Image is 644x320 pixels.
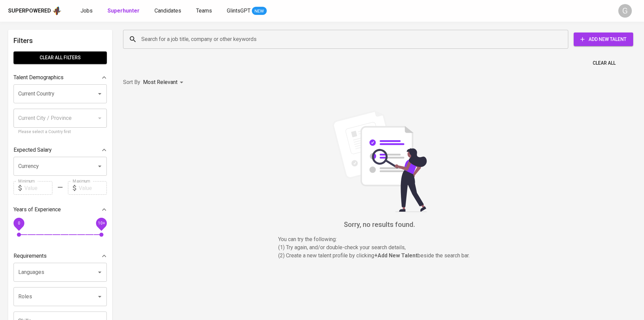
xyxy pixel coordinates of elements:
div: Expected Salary [14,143,107,157]
p: Most Relevant [143,78,177,86]
span: Add New Talent [579,35,628,44]
button: Open [95,89,104,99]
p: Please select a Country first [18,129,102,135]
a: Superhunter [108,7,141,15]
a: Candidates [154,7,183,15]
p: Years of Experience [14,206,61,214]
input: Value [79,181,107,195]
div: Talent Demographics [14,71,107,84]
p: (1) Try again, and/or double-check your search details, [278,243,481,252]
button: Open [95,162,104,171]
h6: Sorry, no results found. [123,219,636,230]
div: G [618,4,632,18]
a: Superpoweredapp logo [8,6,62,16]
button: Add New Talent [574,33,633,46]
img: app logo [52,6,62,16]
a: GlintsGPT NEW [227,7,267,15]
a: Jobs [80,7,94,15]
span: GlintsGPT [227,7,251,14]
img: file_searching.svg [329,110,430,212]
div: Years of Experience [14,203,107,216]
button: Open [95,292,104,301]
span: Candidates [154,7,181,14]
h6: Filters [14,35,107,46]
span: 10+ [98,221,105,226]
div: Most Relevant [143,76,186,89]
span: NEW [252,8,267,15]
span: 0 [18,221,20,226]
button: Clear All [590,57,618,69]
span: Teams [196,7,212,14]
div: Superpowered [8,7,51,15]
span: Jobs [80,7,93,14]
span: Clear All [593,59,616,67]
p: You can try the following : [278,235,481,243]
a: Teams [196,7,213,15]
p: Talent Demographics [14,73,64,82]
button: Open [95,268,104,277]
input: Value [24,181,52,195]
div: Requirements [14,249,107,263]
b: + Add New Talent [374,252,418,259]
button: Clear All filters [14,51,107,64]
span: Clear All filters [19,54,101,62]
p: Requirements [14,252,47,260]
b: Superhunter [108,7,140,14]
p: (2) Create a new talent profile by clicking beside the search bar. [278,252,481,260]
p: Sort By [123,78,140,86]
p: Expected Salary [14,146,52,154]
